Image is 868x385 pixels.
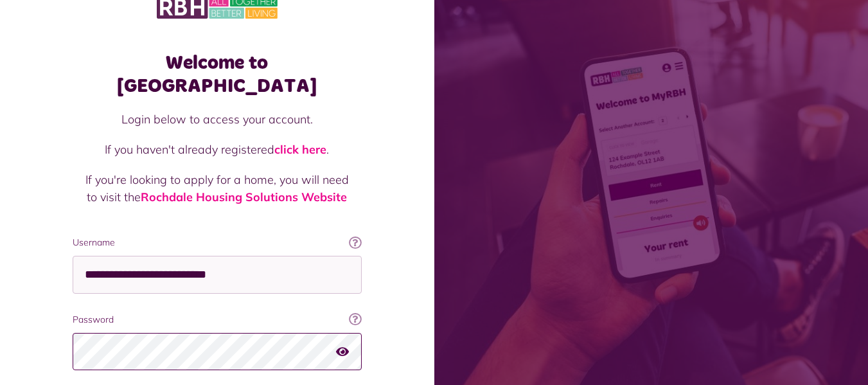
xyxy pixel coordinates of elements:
[85,171,349,206] p: If you're looking to apply for a home, you will need to visit the
[141,190,347,204] a: Rochdale Housing Solutions Website
[85,111,349,128] p: Login below to access your account.
[73,313,362,327] label: Password
[85,141,349,158] p: If you haven't already registered .
[274,142,326,157] a: click here
[73,236,362,249] label: Username
[73,51,362,98] h1: Welcome to [GEOGRAPHIC_DATA]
